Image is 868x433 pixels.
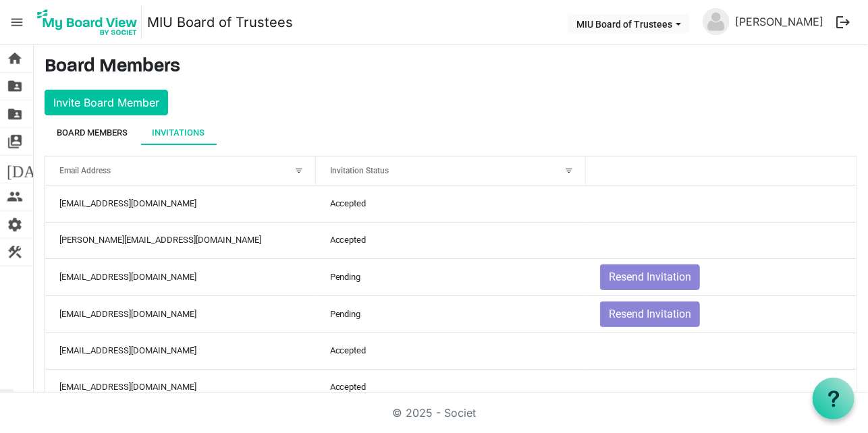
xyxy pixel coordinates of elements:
[7,73,23,100] span: folder_shared
[600,301,700,327] button: Resend Invitation
[45,56,857,79] h3: Board Members
[730,8,829,35] a: [PERSON_NAME]
[316,185,587,222] td: Accepted column header Invitation Status
[45,258,316,295] td: cking@miu.edu column header Email Address
[330,166,389,175] span: Invitation Status
[392,406,476,420] a: © 2025 - Societ
[4,9,30,35] span: menu
[568,14,690,33] button: MIU Board of Trustees dropdownbutton
[316,333,587,369] td: Accepted column header Invitation Status
[7,100,23,127] span: folder_shared
[586,258,857,295] td: Resend Invitation is template cell column header
[586,222,857,258] td: is template cell column header
[316,295,587,333] td: Pending column header Invitation Status
[600,264,700,290] button: Resend Invitation
[45,121,857,145] div: tab-header
[703,8,730,35] img: no-profile-picture.svg
[316,258,587,295] td: Pending column header Invitation Status
[586,185,857,222] td: is template cell column header
[45,369,316,405] td: sankari@miu.edu column header Email Address
[7,211,23,238] span: settings
[586,295,857,333] td: Resend Invitation is template cell column header
[152,126,205,140] div: Invitations
[7,239,23,266] span: construction
[45,222,316,258] td: wynne@maharishi.net column header Email Address
[45,185,316,222] td: rajastanley@maharishi.net column header Email Address
[45,90,168,115] button: Invite Board Member
[57,126,128,140] div: Board Members
[147,9,293,36] a: MIU Board of Trustees
[45,333,316,369] td: keithwallace108@gmail.com column header Email Address
[586,333,857,369] td: is template cell column header
[7,128,23,155] span: switch_account
[45,295,316,333] td: emalloy@miu.edu column header Email Address
[7,156,59,183] span: [DATE]
[33,5,142,39] img: My Board View Logo
[316,222,587,258] td: Accepted column header Invitation Status
[316,369,587,405] td: Accepted column header Invitation Status
[59,166,111,175] span: Email Address
[829,8,857,36] button: logout
[7,183,23,210] span: people
[586,369,857,405] td: is template cell column header
[33,5,147,39] a: My Board View Logo
[7,45,23,72] span: home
